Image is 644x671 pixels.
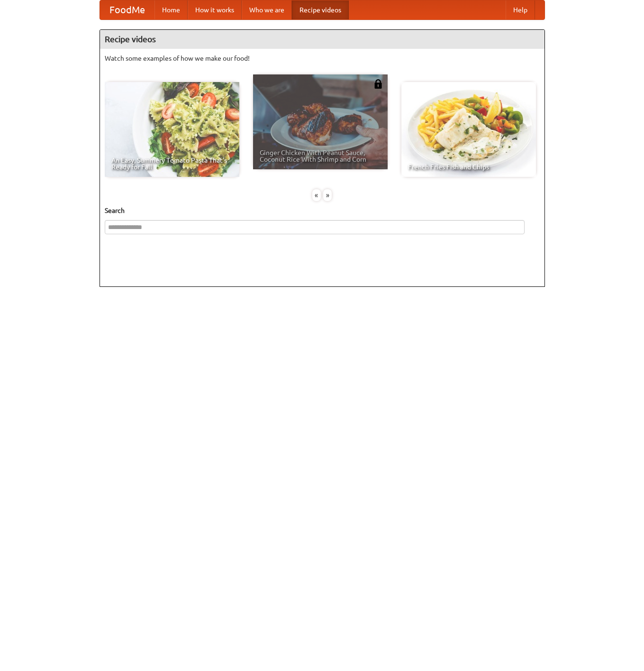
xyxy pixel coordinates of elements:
a: Recipe videos [292,0,349,19]
h4: Recipe videos [100,30,544,49]
a: Home [154,0,188,19]
a: French Fries Fish and Chips [401,82,536,177]
span: French Fries Fish and Chips [408,164,529,170]
a: An Easy, Summery Tomato Pasta That's Ready for Fall [105,82,239,177]
img: 483408.png [373,79,383,89]
span: An Easy, Summery Tomato Pasta That's Ready for Fall [111,157,233,170]
div: » [323,189,332,201]
a: Who we are [242,0,292,19]
h5: Search [105,206,540,215]
div: « [312,189,321,201]
a: Help [506,0,535,19]
a: How it works [188,0,242,19]
a: FoodMe [100,0,154,19]
p: Watch some examples of how we make our food! [105,54,540,63]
